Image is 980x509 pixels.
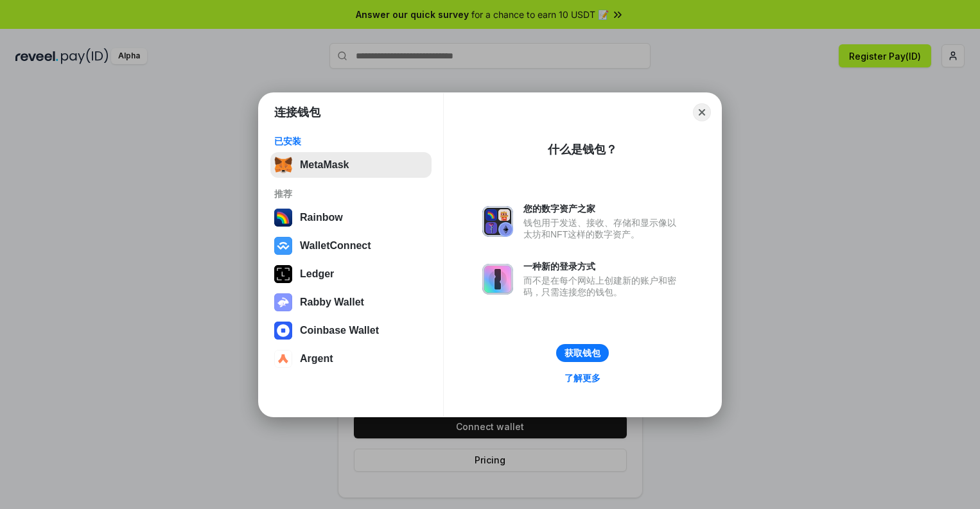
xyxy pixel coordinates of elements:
div: MetaMask [300,159,349,171]
img: svg+xml,%3Csvg%20xmlns%3D%22http%3A%2F%2Fwww.w3.org%2F2000%2Fsvg%22%20fill%3D%22none%22%20viewBox... [274,293,292,311]
img: svg+xml,%3Csvg%20xmlns%3D%22http%3A%2F%2Fwww.w3.org%2F2000%2Fsvg%22%20width%3D%2228%22%20height%3... [274,265,292,283]
img: svg+xml,%3Csvg%20width%3D%22120%22%20height%3D%22120%22%20viewBox%3D%220%200%20120%20120%22%20fil... [274,209,292,227]
img: svg+xml,%3Csvg%20width%3D%2228%22%20height%3D%2228%22%20viewBox%3D%220%200%2028%2028%22%20fill%3D... [274,322,292,340]
button: 获取钱包 [556,344,609,362]
div: 什么是钱包？ [548,142,617,157]
div: Coinbase Wallet [300,325,379,336]
img: svg+xml,%3Csvg%20xmlns%3D%22http%3A%2F%2Fwww.w3.org%2F2000%2Fsvg%22%20fill%3D%22none%22%20viewBox... [482,206,513,237]
button: Argent [270,346,432,372]
div: 已安装 [274,135,428,147]
div: 获取钱包 [564,347,600,359]
div: 推荐 [274,188,428,200]
div: 您的数字资产之家 [523,203,683,214]
div: Rabby Wallet [300,297,364,308]
button: MetaMask [270,152,432,178]
button: Ledger [270,261,432,287]
h1: 连接钱包 [274,105,320,120]
div: 了解更多 [564,372,600,384]
img: svg+xml,%3Csvg%20width%3D%2228%22%20height%3D%2228%22%20viewBox%3D%220%200%2028%2028%22%20fill%3D... [274,350,292,368]
img: svg+xml,%3Csvg%20xmlns%3D%22http%3A%2F%2Fwww.w3.org%2F2000%2Fsvg%22%20fill%3D%22none%22%20viewBox... [482,264,513,295]
img: svg+xml,%3Csvg%20fill%3D%22none%22%20height%3D%2233%22%20viewBox%3D%220%200%2035%2033%22%20width%... [274,156,292,174]
a: 了解更多 [557,370,608,386]
img: svg+xml,%3Csvg%20width%3D%2228%22%20height%3D%2228%22%20viewBox%3D%220%200%2028%2028%22%20fill%3D... [274,237,292,255]
div: 而不是在每个网站上创建新的账户和密码，只需连接您的钱包。 [523,275,683,298]
button: WalletConnect [270,233,432,259]
div: Argent [300,353,333,365]
div: Ledger [300,268,334,280]
div: 钱包用于发送、接收、存储和显示像以太坊和NFT这样的数字资产。 [523,217,683,240]
div: Rainbow [300,212,343,223]
button: Rabby Wallet [270,289,432,315]
button: Rainbow [270,205,432,230]
div: WalletConnect [300,240,371,252]
div: 一种新的登录方式 [523,261,683,272]
button: Close [693,103,711,121]
button: Coinbase Wallet [270,318,432,343]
